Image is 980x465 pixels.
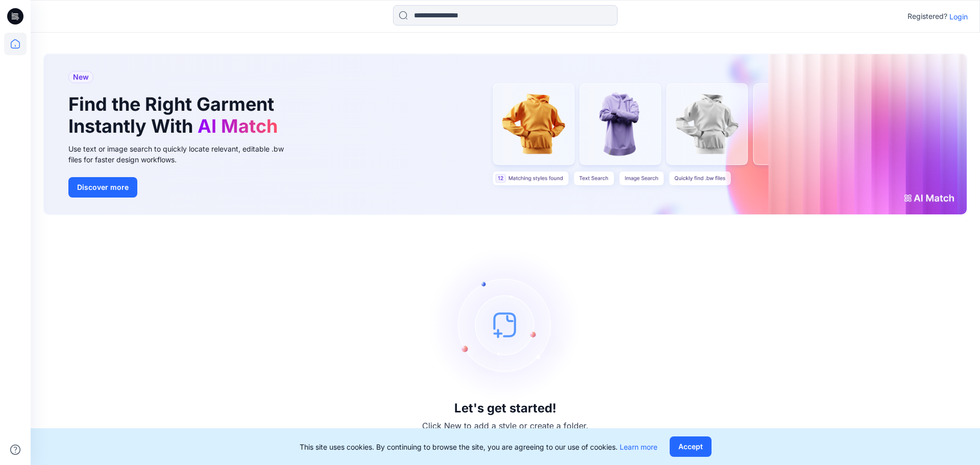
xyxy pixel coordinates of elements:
p: This site uses cookies. By continuing to browse the site, you are agreeing to our use of cookies. [300,442,657,452]
img: empty-state-image.svg [429,248,582,401]
a: Learn more [620,443,657,451]
div: Use text or image search to quickly locate relevant, editable .bw files for faster design workflows. [68,143,298,165]
p: Login [949,11,968,22]
h3: Let's get started! [454,401,556,415]
button: Accept [670,436,712,457]
span: New [73,71,89,83]
button: Discover more [68,177,137,198]
p: Click New to add a style or create a folder. [422,420,589,432]
span: AI Match [198,115,278,137]
p: Registered? [908,10,947,22]
h1: Find the Right Garment Instantly With [68,93,283,137]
